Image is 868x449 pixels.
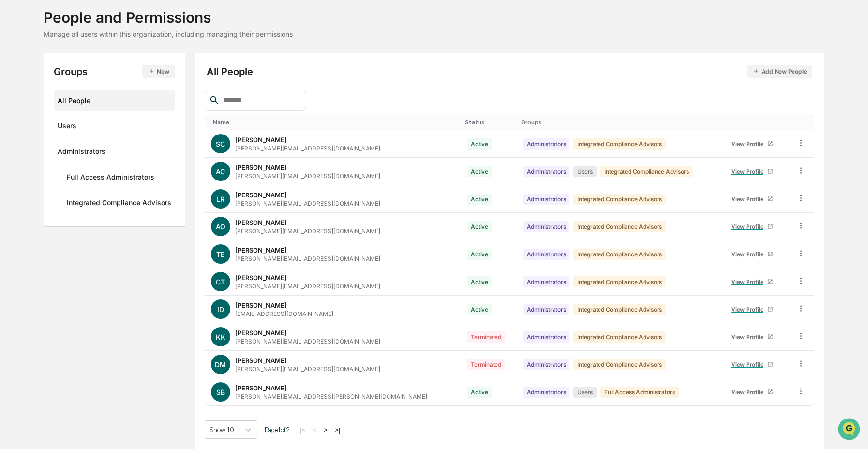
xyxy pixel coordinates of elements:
[467,331,505,343] div: Terminated
[310,426,319,434] button: <
[235,136,287,144] div: [PERSON_NAME]
[467,194,492,205] div: Active
[731,278,767,285] div: View Profile
[235,310,333,317] div: [EMAIL_ADDRESS][DOMAIN_NAME]
[19,140,61,150] span: Data Lookup
[54,65,175,78] div: Groups
[217,305,224,314] span: ID
[467,166,492,177] div: Active
[235,384,287,392] div: [PERSON_NAME]
[523,194,570,205] div: Administrators
[467,304,492,315] div: Active
[523,331,570,343] div: Administrators
[216,250,224,258] span: TE
[523,276,570,287] div: Administrators
[523,138,570,150] div: Administrators
[235,145,380,152] div: [PERSON_NAME][EMAIL_ADDRESS][DOMAIN_NAME]
[573,221,666,232] div: Integrated Compliance Advisors
[523,359,570,370] div: Administrators
[731,361,767,368] div: View Profile
[731,251,767,258] div: View Profile
[727,302,778,317] a: View Profile
[727,329,778,344] a: View Profile
[731,306,767,313] div: View Profile
[727,385,778,400] a: View Profile
[216,195,224,203] span: LR
[67,198,171,210] div: Integrated Compliance Advisors
[837,417,863,443] iframe: Open customer support
[216,140,225,148] span: SC
[58,92,171,108] div: All People
[747,65,813,78] button: Add New People
[96,164,117,171] span: Pylon
[207,65,812,78] div: All People
[573,194,666,205] div: Integrated Compliance Advisors
[235,365,380,373] div: [PERSON_NAME][EMAIL_ADDRESS][DOMAIN_NAME]
[235,227,380,235] div: [PERSON_NAME][EMAIL_ADDRESS][DOMAIN_NAME]
[67,173,154,184] div: Full Access Administrators
[727,192,778,207] a: View Profile
[573,138,666,150] div: Integrated Compliance Advisors
[523,249,570,260] div: Administrators
[465,119,513,126] div: Toggle SortBy
[297,426,308,434] button: |<
[10,123,17,131] div: 🖐️
[10,20,176,36] p: How can we help?
[19,122,62,132] span: Preclearance
[731,333,767,341] div: View Profile
[573,249,666,260] div: Integrated Compliance Advisors
[235,164,287,171] div: [PERSON_NAME]
[573,166,597,177] div: Users
[731,389,767,396] div: View Profile
[165,77,176,89] button: Start new chat
[573,276,666,287] div: Integrated Compliance Advisors
[216,223,225,231] span: AO
[10,74,27,91] img: 1746055101610-c473b297-6a78-478c-a979-82029cc54cd1
[216,167,225,176] span: AC
[727,274,778,289] a: View Profile
[731,223,767,230] div: View Profile
[235,172,380,180] div: [PERSON_NAME][EMAIL_ADDRESS][DOMAIN_NAME]
[70,123,78,131] div: 🗄️
[573,387,597,398] div: Users
[727,247,778,262] a: View Profile
[235,301,287,309] div: [PERSON_NAME]
[467,249,492,260] div: Active
[44,1,293,26] div: People and Permissions
[332,426,343,434] button: >|
[142,65,175,78] button: New
[215,360,226,369] span: DM
[467,221,492,232] div: Active
[523,221,570,232] div: Administrators
[33,74,159,84] div: Start new chat
[10,141,17,149] div: 🔎
[33,84,122,91] div: We're available if you need us!
[521,119,718,126] div: Toggle SortBy
[600,166,693,177] div: Integrated Compliance Advisors
[68,164,117,171] a: Powered byPylon
[731,195,767,203] div: View Profile
[467,276,492,287] div: Active
[216,388,225,396] span: SB
[58,121,76,133] div: Users
[731,140,767,148] div: View Profile
[467,359,505,370] div: Terminated
[321,426,330,434] button: >
[213,119,457,126] div: Toggle SortBy
[235,393,427,400] div: [PERSON_NAME][EMAIL_ADDRESS][PERSON_NAME][DOMAIN_NAME]
[235,191,287,199] div: [PERSON_NAME]
[235,283,380,290] div: [PERSON_NAME][EMAIL_ADDRESS][DOMAIN_NAME]
[573,331,666,343] div: Integrated Compliance Advisors
[265,426,290,434] span: Page 1 of 2
[6,136,65,154] a: 🔎Data Lookup
[66,118,124,135] a: 🗄️Attestations
[235,200,380,207] div: [PERSON_NAME][EMAIL_ADDRESS][DOMAIN_NAME]
[235,255,380,262] div: [PERSON_NAME][EMAIL_ADDRESS][DOMAIN_NAME]
[44,30,293,38] div: Manage all users within this organization, including managing their permissions
[523,387,570,398] div: Administrators
[573,304,666,315] div: Integrated Compliance Advisors
[216,278,225,286] span: CT
[727,357,778,372] a: View Profile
